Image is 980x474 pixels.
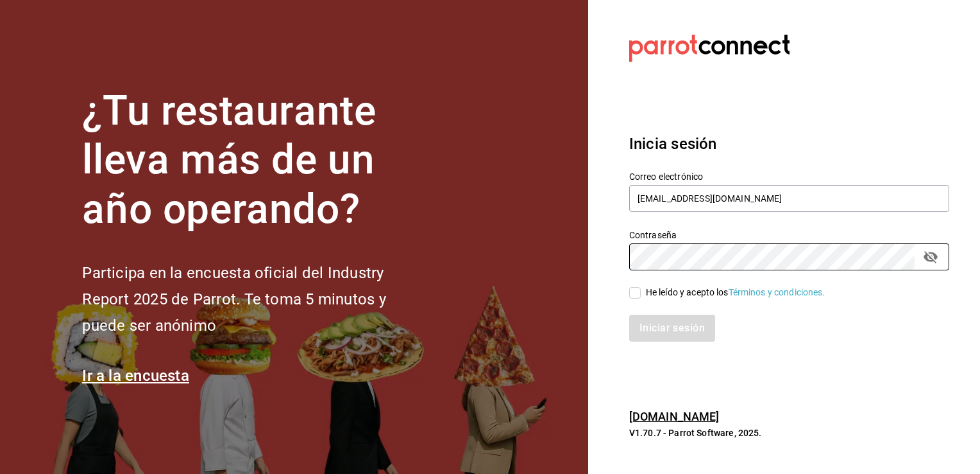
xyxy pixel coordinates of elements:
a: Términos y condiciones. [729,287,825,297]
div: He leído y acepto los [646,286,825,299]
h2: Participa en la encuesta oficial del Industry Report 2025 de Parrot. Te toma 5 minutos y puede se... [82,260,428,338]
label: Correo electrónico [629,171,949,180]
h3: Inicia sesión [629,132,949,155]
label: Contraseña [629,230,949,239]
input: Ingresa tu correo electrónico [629,185,949,212]
a: [DOMAIN_NAME] [629,410,720,423]
h1: ¿Tu restaurante lleva más de un año operando? [82,87,428,234]
p: V1.70.7 - Parrot Software, 2025. [629,426,949,439]
button: passwordField [920,246,942,268]
a: Ir a la encuesta [82,367,189,385]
